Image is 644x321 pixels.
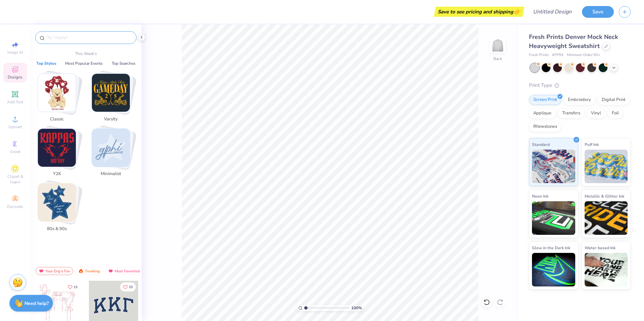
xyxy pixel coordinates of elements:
[491,39,504,52] img: Back
[38,74,76,112] img: Classic
[493,56,502,62] div: Back
[34,60,58,67] button: Top Styles
[46,116,68,123] span: Classic
[75,267,103,275] div: Trending
[129,285,133,289] span: 33
[529,33,618,50] span: Fresh Prints Denver Mock Neck Heavyweight Sweatshirt
[92,129,130,167] img: Minimalist
[88,128,138,180] button: Stack Card Button Minimalist
[528,5,577,18] input: Untitled Design
[38,129,76,167] img: Y2K
[585,253,628,286] img: Water based Ink
[108,269,113,273] img: most_fav.gif
[585,201,628,235] img: Metallic & Glitter Ink
[100,116,122,123] span: Varsity
[78,269,84,273] img: trending.gif
[532,201,575,235] img: Neon Ink
[34,128,84,180] button: Stack Card Button Y2K
[10,149,20,154] span: Greek
[585,150,628,183] img: Puff Ink
[529,82,631,89] div: Print Type
[529,122,561,132] div: Rhinestones
[8,74,22,80] span: Designs
[532,253,575,286] img: Glow in the Dark Ink
[513,7,521,15] span: 👉
[7,50,23,55] span: Image AI
[24,300,49,307] strong: Need help?
[529,95,561,105] div: Screen Print
[46,226,68,232] span: 80s & 90s
[558,108,585,118] div: Transfers
[585,244,615,251] span: Water based Ink
[105,267,143,275] div: Most Favorited
[92,74,130,112] img: Varsity
[567,52,600,58] span: Minimum Order: 50 +
[34,183,84,235] button: Stack Card Button 80s & 90s
[38,183,76,221] img: 80s & 90s
[436,7,523,17] div: Save to see pricing and shipping
[7,99,23,105] span: Add Text
[73,285,77,289] span: 15
[39,269,44,273] img: most_fav.gif
[351,305,362,311] span: 100 %
[110,60,138,67] button: Top Searches
[532,193,548,200] span: Neon Ink
[532,150,575,183] img: Standard
[36,267,73,275] div: Your Org's Fav
[582,6,614,18] button: Save
[63,60,105,67] button: Most Popular Events
[552,52,563,58] span: # FP94
[3,174,27,184] span: Clipart & logos
[529,108,556,118] div: Applique
[88,73,138,125] button: Stack Card Button Varsity
[7,204,23,209] span: Decorate
[585,141,599,148] span: Puff Ink
[607,108,623,118] div: Foil
[46,171,68,177] span: Y2K
[34,73,84,125] button: Stack Card Button Classic
[120,282,136,291] button: Like
[532,244,570,251] span: Glow in the Dark Ink
[529,52,549,58] span: Fresh Prints
[65,282,80,291] button: Like
[8,124,22,129] span: Upload
[46,34,132,41] input: Try "Alpha"
[100,171,122,177] span: Minimalist
[585,193,624,200] span: Metallic & Glitter Ink
[563,95,595,105] div: Embroidery
[597,95,630,105] div: Digital Print
[532,141,550,148] span: Standard
[75,51,97,57] p: This Week's
[587,108,605,118] div: Vinyl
